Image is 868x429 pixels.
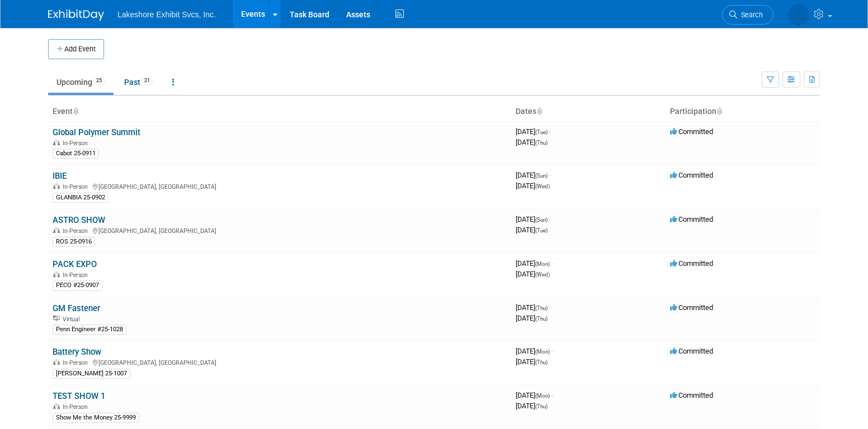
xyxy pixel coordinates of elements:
span: In-Person [63,403,91,411]
div: [GEOGRAPHIC_DATA], [GEOGRAPHIC_DATA] [53,226,507,235]
span: In-Person [63,359,91,366]
img: In-Person Event [53,140,60,145]
span: [DATE] [516,357,548,366]
th: Participation [666,102,820,121]
span: (Thu) [535,316,548,322]
img: In-Person Event [53,403,60,409]
a: Upcoming25 [48,71,114,93]
a: Search [722,5,773,25]
span: Committed [670,215,713,223]
span: [DATE] [516,391,553,399]
img: Virtual Event [53,316,60,321]
a: Sort by Start Date [536,107,542,116]
div: Show Me the Money 25-9999 [53,413,139,423]
span: (Mon) [535,393,550,399]
span: - [549,303,551,312]
a: Sort by Event Name [73,107,78,116]
span: In-Person [63,271,91,279]
span: (Wed) [535,183,550,189]
span: Committed [670,391,713,399]
div: GLANBIA 25-0902 [53,193,108,203]
span: - [549,127,551,136]
a: Battery Show [53,347,101,357]
span: [DATE] [516,314,548,322]
span: (Mon) [535,261,550,267]
div: Cabot 25-0911 [53,149,99,159]
div: [GEOGRAPHIC_DATA], [GEOGRAPHIC_DATA] [53,357,507,366]
span: Committed [670,303,713,312]
span: 25 [93,77,105,85]
th: Dates [511,102,666,121]
span: In-Person [63,183,91,190]
div: PECO #25-0907 [53,280,102,290]
span: [DATE] [516,259,553,268]
span: [DATE] [516,182,550,190]
span: [DATE] [516,215,551,223]
img: In-Person Event [53,359,60,365]
span: [DATE] [516,402,548,410]
a: Past21 [116,71,162,93]
span: Committed [670,259,713,268]
img: ExhibitDay [48,9,104,21]
span: - [551,347,553,355]
span: [DATE] [516,270,550,278]
a: Sort by Participation Type [716,107,722,116]
span: [DATE] [516,347,553,355]
div: [GEOGRAPHIC_DATA], [GEOGRAPHIC_DATA] [53,182,507,190]
span: (Thu) [535,140,548,146]
span: In-Person [63,227,91,235]
span: (Thu) [535,359,548,365]
a: PACK EXPO [53,259,97,269]
span: (Mon) [535,349,550,355]
a: GM Fastener [53,303,100,313]
div: Penn Engineer #25-1028 [53,325,126,335]
span: [DATE] [516,127,551,136]
span: Lakeshore Exhibit Svcs, Inc. [117,10,216,19]
span: - [551,391,553,399]
img: In-Person Event [53,183,60,189]
span: (Wed) [535,271,550,278]
div: [PERSON_NAME] 25-1007 [53,369,130,379]
a: TEST SHOW 1 [53,391,105,401]
span: (Tue) [535,227,548,233]
a: Global Polymer Summit [53,127,140,137]
span: [DATE] [516,171,551,179]
div: ROS 25-0916 [53,237,95,247]
span: Committed [670,347,713,355]
span: (Sun) [535,217,548,223]
a: IBIE [53,171,67,181]
img: MICHELLE MOYA [788,4,809,25]
span: (Sun) [535,173,548,179]
span: Committed [670,171,713,179]
span: - [549,215,551,223]
th: Event [48,102,511,121]
span: [DATE] [516,138,548,146]
span: (Thu) [535,305,548,311]
span: [DATE] [516,226,548,234]
span: 21 [141,77,153,85]
span: Search [737,11,763,19]
a: ASTRO SHOW [53,215,105,225]
span: Committed [670,127,713,136]
span: (Tue) [535,129,548,135]
span: In-Person [63,140,91,147]
span: Virtual [63,316,83,323]
img: In-Person Event [53,271,60,277]
img: In-Person Event [53,227,60,233]
span: (Thu) [535,403,548,409]
span: - [549,171,551,179]
button: Add Event [48,39,104,59]
span: - [551,259,553,268]
span: [DATE] [516,303,551,312]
